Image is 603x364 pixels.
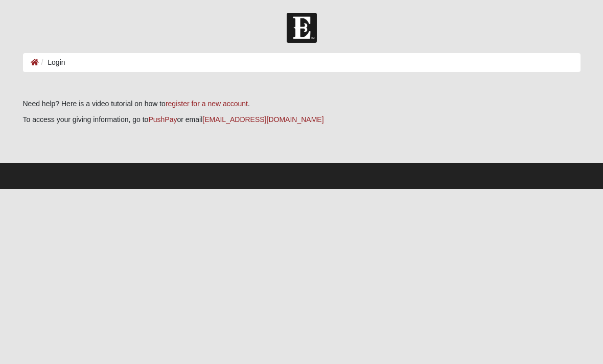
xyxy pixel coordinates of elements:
a: register for a new account [166,100,248,108]
li: Login [39,57,65,68]
p: To access your giving information, go to or email [23,114,581,125]
a: [EMAIL_ADDRESS][DOMAIN_NAME] [202,115,323,124]
a: PushPay [148,115,177,124]
img: Church of Eleven22 Logo [287,13,317,43]
p: Need help? Here is a video tutorial on how to . [23,99,581,109]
